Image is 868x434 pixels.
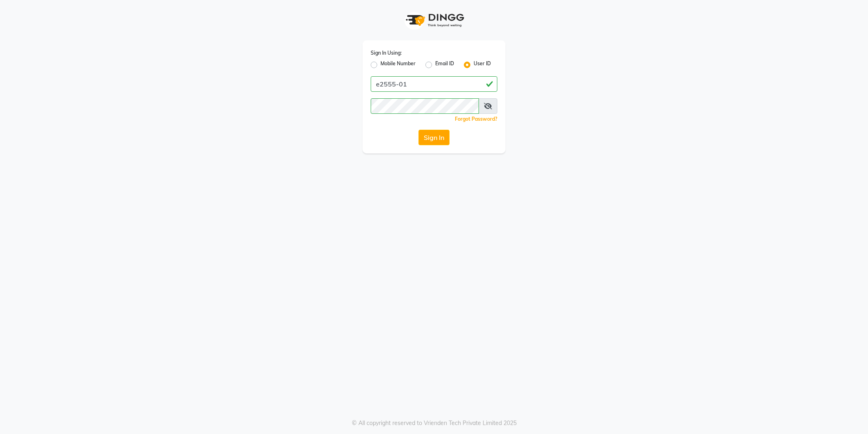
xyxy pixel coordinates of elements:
button: Sign In [418,130,450,145]
a: Forgot Password? [455,116,497,122]
input: Username [371,76,497,92]
label: Mobile Number [380,60,416,70]
label: User ID [474,60,491,70]
label: Email ID [435,60,454,70]
label: Sign In Using: [371,49,402,57]
img: logo1.svg [401,8,467,32]
input: Username [371,98,479,114]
